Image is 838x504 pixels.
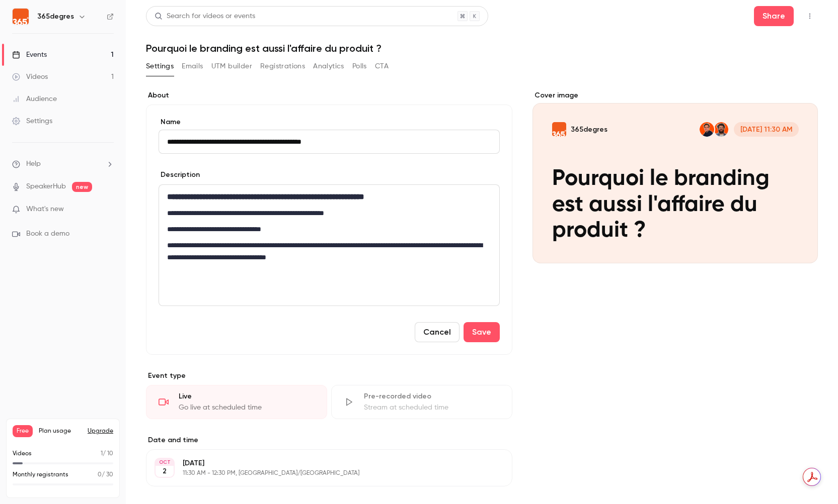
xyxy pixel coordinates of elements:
[260,58,305,74] button: Registrations
[179,391,315,401] div: Live
[98,472,102,478] span: 0
[415,322,460,342] button: Cancel
[146,58,174,74] button: Settings
[26,181,66,192] a: SpeakerHub
[146,90,512,100] label: About
[159,184,500,306] section: description
[182,58,203,74] button: Emails
[364,402,500,413] div: Stream at scheduled time
[26,204,64,215] span: What's new
[37,12,74,22] h6: 365degres
[39,427,82,435] span: Plan usage
[146,42,818,54] h1: Pourquoi le branding est aussi l'affaire du produit ?
[375,58,389,74] button: CTA
[313,58,344,74] button: Analytics
[12,94,57,104] div: Audience
[159,185,499,306] div: editor
[13,425,33,437] span: Free
[101,449,113,458] p: / 10
[331,385,512,419] div: Pre-recorded videoStream at scheduled time
[101,451,103,457] span: 1
[211,58,252,74] button: UTM builder
[183,458,459,468] p: [DATE]
[155,11,255,22] div: Search for videos or events
[13,470,68,479] p: Monthly registrants
[88,427,113,435] button: Upgrade
[146,385,327,419] div: LiveGo live at scheduled time
[12,72,48,82] div: Videos
[13,9,29,25] img: 365degres
[72,182,92,192] span: new
[98,470,113,479] p: / 30
[26,229,69,239] span: Book a demo
[163,466,167,476] p: 2
[464,322,500,342] button: Save
[156,459,174,466] div: OCT
[12,159,114,169] li: help-dropdown-opener
[159,170,200,180] label: Description
[26,159,41,169] span: Help
[13,449,32,458] p: Videos
[352,58,367,74] button: Polls
[532,90,818,263] section: Cover image
[183,469,459,477] p: 11:30 AM - 12:30 PM, [GEOGRAPHIC_DATA]/[GEOGRAPHIC_DATA]
[179,402,315,413] div: Go live at scheduled time
[12,50,47,60] div: Events
[159,117,500,127] label: Name
[146,371,512,381] p: Event type
[754,6,794,26] button: Share
[364,391,500,401] div: Pre-recorded video
[146,435,512,445] label: Date and time
[12,116,52,126] div: Settings
[532,90,818,100] label: Cover image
